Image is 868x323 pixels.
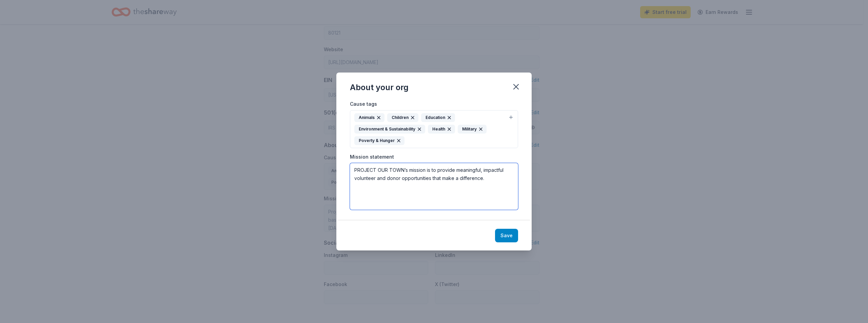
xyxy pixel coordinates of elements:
div: Military [458,125,487,134]
div: Poverty & Hunger [354,136,405,145]
label: Mission statement [350,154,394,160]
div: Environment & Sustainability [354,125,425,134]
label: Cause tags [350,101,377,107]
div: Health [428,125,455,134]
div: Education [421,113,455,122]
div: Children [387,113,418,122]
div: Animals [354,113,384,122]
div: About your org [350,82,409,93]
button: AnimalsChildrenEducationEnvironment & SustainabilityHealthMilitaryPoverty & Hunger [350,110,518,148]
textarea: PROJECT OUR TOWN’s mission is to provide meaningful, impactful volunteer and donor opportunities ... [350,163,518,210]
button: Save [495,229,518,242]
